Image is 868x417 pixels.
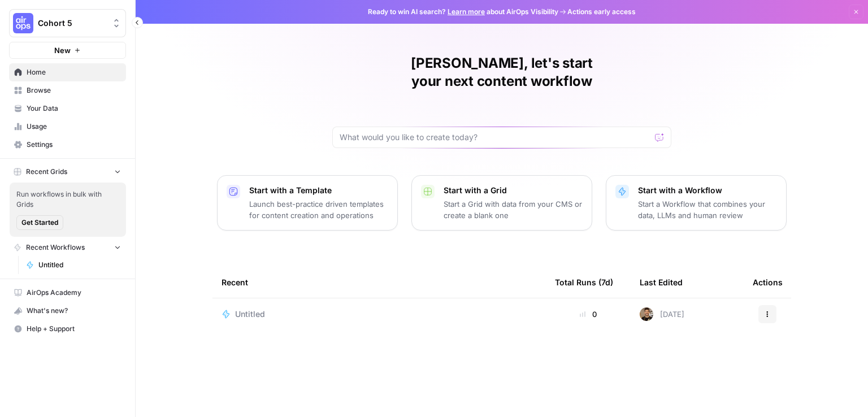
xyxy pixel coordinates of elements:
[332,54,671,90] h1: [PERSON_NAME], let's start your next content workflow
[10,302,125,319] div: What's new?
[411,175,592,231] button: Start with a GridStart a Grid with data from your CMS or create a blank one
[9,9,126,37] button: Workspace: Cohort 5
[753,267,783,298] div: Actions
[222,309,537,320] a: Untitled
[555,309,622,320] div: 0
[9,63,126,81] a: Home
[9,302,126,320] button: What's new?
[9,284,126,302] a: AirOps Academy
[444,198,583,221] p: Start a Grid with data from your CMS or create a blank one
[9,320,126,338] button: Help + Support
[27,288,121,298] span: AirOps Academy
[9,118,126,136] a: Usage
[26,167,67,177] span: Recent Grids
[640,307,684,321] div: [DATE]
[444,185,583,196] p: Start with a Grid
[567,7,636,17] span: Actions early access
[21,256,126,274] a: Untitled
[13,13,33,33] img: Cohort 5 Logo
[38,18,106,29] span: Cohort 5
[448,7,485,16] a: Learn more
[340,132,650,143] input: What would you like to create today?
[235,309,265,320] span: Untitled
[21,218,58,228] span: Get Started
[638,185,777,196] p: Start with a Workflow
[9,239,126,256] button: Recent Workflows
[9,99,126,118] a: Your Data
[640,267,683,298] div: Last Edited
[38,260,121,270] span: Untitled
[249,198,388,221] p: Launch best-practice driven templates for content creation and operations
[27,103,121,114] span: Your Data
[54,45,71,56] span: New
[26,242,85,253] span: Recent Workflows
[9,136,126,154] a: Settings
[27,140,121,150] span: Settings
[217,175,398,231] button: Start with a TemplateLaunch best-practice driven templates for content creation and operations
[16,215,63,230] button: Get Started
[640,307,653,321] img: 36rz0nf6lyfqsoxlb67712aiq2cf
[555,267,613,298] div: Total Runs (7d)
[222,267,537,298] div: Recent
[606,175,787,231] button: Start with a WorkflowStart a Workflow that combines your data, LLMs and human review
[638,198,777,221] p: Start a Workflow that combines your data, LLMs and human review
[27,121,121,132] span: Usage
[368,7,558,17] span: Ready to win AI search? about AirOps Visibility
[249,185,388,196] p: Start with a Template
[16,189,119,210] span: Run workflows in bulk with Grids
[9,81,126,99] a: Browse
[9,163,126,180] button: Recent Grids
[9,42,126,59] button: New
[27,324,121,334] span: Help + Support
[27,67,121,77] span: Home
[27,85,121,95] span: Browse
